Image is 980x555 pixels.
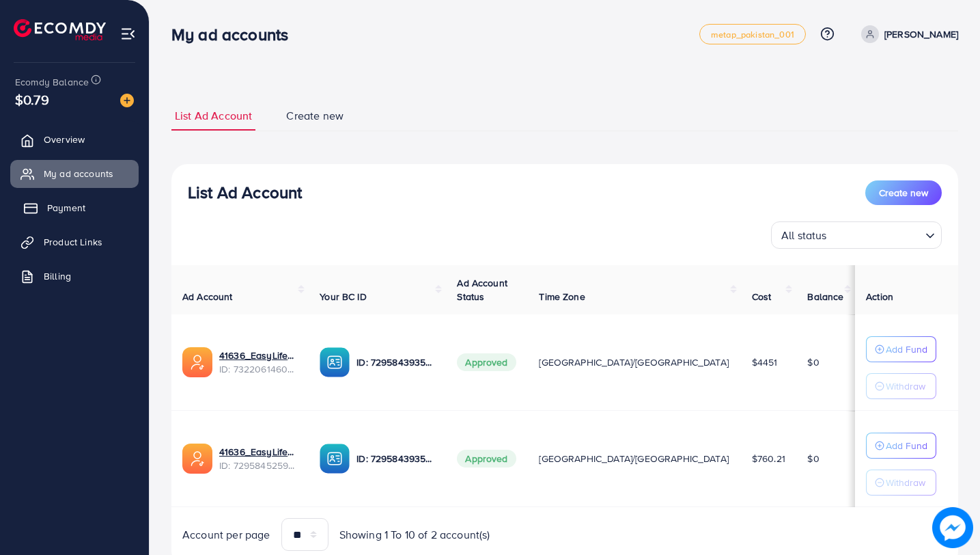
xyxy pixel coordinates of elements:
[699,24,806,44] a: metap_pakistan_001
[932,507,973,548] img: image
[866,290,893,303] span: Action
[886,378,925,394] p: Withdraw
[10,228,139,256] a: Product Links
[188,182,302,202] h3: List Ad Account
[320,444,350,474] img: ic-ba-acc.ded83a64.svg
[44,269,71,283] span: Billing
[44,167,113,180] span: My ad accounts
[539,355,729,369] span: [GEOGRAPHIC_DATA]/[GEOGRAPHIC_DATA]
[14,19,106,40] img: logo
[10,194,139,221] a: Payment
[752,290,772,303] span: Cost
[356,354,435,370] p: ID: 7295843935031869441
[47,201,85,215] span: Payment
[866,470,936,496] button: Withdraw
[886,474,925,491] p: Withdraw
[320,347,350,377] img: ic-ba-acc.ded83a64.svg
[886,341,927,357] p: Add Fund
[771,221,942,249] div: Search for option
[457,353,516,371] span: Approved
[10,262,139,290] a: Billing
[711,30,794,39] span: metap_pakistan_001
[219,459,298,472] span: ID: 7295845259102126081
[886,437,927,454] p: Add Fund
[219,349,298,377] div: <span class='underline'>41636_EasyLifeProducts_1704800298167</span></br>7322061460627095554
[752,355,778,369] span: $4451
[182,444,212,474] img: ic-ads-acc.e4c84228.svg
[10,126,139,153] a: Overview
[539,290,585,303] span: Time Zone
[339,527,490,543] span: Showing 1 To 10 of 2 account(s)
[15,90,49,109] span: $0.79
[356,450,435,467] p: ID: 7295843935031869441
[10,160,139,187] a: My ad accounts
[320,290,367,303] span: Your BC ID
[884,26,958,42] p: [PERSON_NAME]
[856,25,958,43] a: [PERSON_NAME]
[807,452,819,465] span: $0
[219,445,298,473] div: <span class='underline'>41636_EasyLifeProducts_1698696353577</span></br>7295845259102126081
[182,527,270,543] span: Account per page
[807,355,819,369] span: $0
[44,235,102,249] span: Product Links
[866,433,936,459] button: Add Fund
[44,133,85,146] span: Overview
[866,373,936,399] button: Withdraw
[219,362,298,376] span: ID: 7322061460627095554
[779,226,830,245] span: All status
[219,445,298,459] a: 41636_EasyLifeProducts_1698696353577
[866,336,936,362] button: Add Fund
[879,186,928,200] span: Create new
[175,108,252,124] span: List Ad Account
[15,75,89,89] span: Ecomdy Balance
[171,25,299,44] h3: My ad accounts
[182,347,212,377] img: ic-ads-acc.e4c84228.svg
[457,450,516,468] span: Approved
[865,180,942,205] button: Create new
[219,349,298,362] a: 41636_EasyLifeProducts_1704800298167
[752,452,785,465] span: $760.21
[120,26,136,42] img: menu
[120,94,134,107] img: image
[457,276,507,303] span: Ad Account Status
[182,290,233,303] span: Ad Account
[539,452,729,465] span: [GEOGRAPHIC_DATA]/[GEOGRAPHIC_DATA]
[286,108,344,124] span: Create new
[807,290,843,303] span: Balance
[831,223,920,245] input: Search for option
